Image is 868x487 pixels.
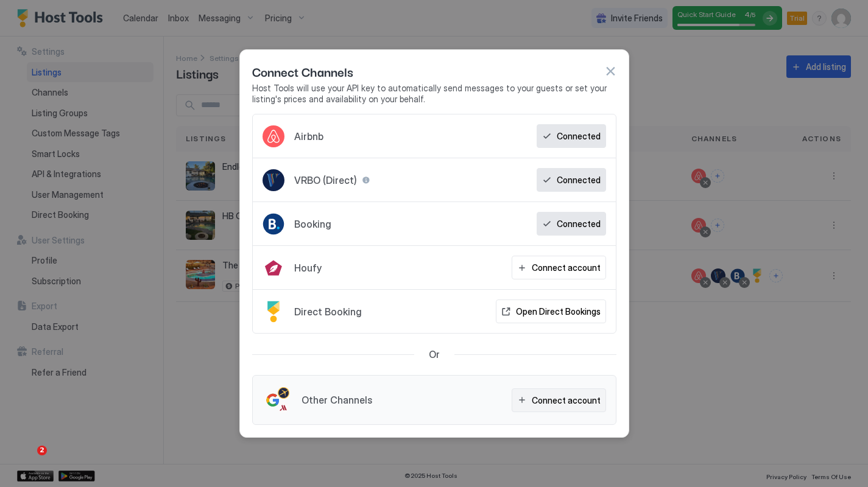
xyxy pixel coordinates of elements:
div: Connect account [532,394,601,407]
span: Other Channels [302,394,372,406]
div: Connected [557,130,601,142]
iframe: Intercom live chat [12,446,41,475]
div: Connected [557,173,601,186]
span: Or [429,348,440,360]
div: Open Direct Bookings [516,305,601,318]
div: Connected [557,217,601,230]
button: Connect account [512,256,606,279]
span: 2 [37,446,47,455]
span: VRBO (Direct) [294,174,357,186]
span: Connect Channels [252,62,353,80]
span: Booking [294,218,331,230]
button: Connect account [512,388,606,412]
span: Direct Booking [294,306,362,318]
button: Open Direct Bookings [496,300,606,323]
button: Connected [537,124,606,148]
button: Connected [537,212,606,236]
button: Connected [537,168,606,192]
div: Connect account [532,261,601,274]
span: Host Tools will use your API key to automatically send messages to your guests or set your listin... [252,83,616,104]
span: Houfy [294,262,322,274]
span: Airbnb [294,130,323,142]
